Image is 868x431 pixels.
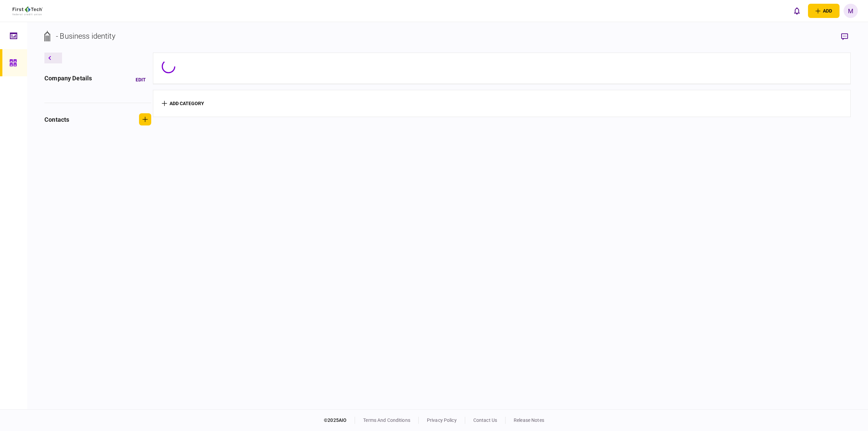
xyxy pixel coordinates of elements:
[56,31,115,42] div: - Business identity
[130,74,151,86] button: Edit
[844,4,858,18] button: M
[44,115,69,124] div: contacts
[427,417,457,423] a: privacy policy
[162,101,204,106] button: add category
[514,417,544,423] a: release notes
[790,4,804,18] button: open notifications list
[363,417,410,423] a: terms and conditions
[324,417,355,424] div: © 2025 AIO
[13,6,43,15] img: client company logo
[808,4,840,18] button: open adding identity options
[44,74,92,86] div: company details
[473,417,497,423] a: contact us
